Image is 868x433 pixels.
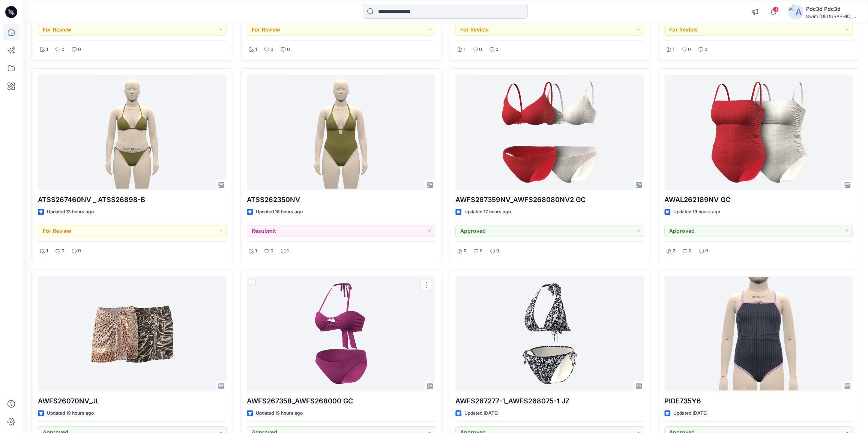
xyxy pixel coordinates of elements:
p: 0 [689,247,692,255]
a: AWFS267277-1_AWFS268075-1 JZ [455,276,644,391]
p: 1 [255,46,257,54]
p: 2 [464,247,466,255]
p: 2 [673,247,675,255]
p: 0 [480,247,483,255]
p: 0 [479,46,482,54]
p: Updated 19 hours ago [673,208,720,216]
p: 0 [496,46,499,54]
p: AWFS267359NV_AWFS268080NV2 GC [455,195,644,205]
p: 0 [62,247,65,255]
p: AWAL262189NV GC [664,195,853,205]
p: 0 [78,46,81,54]
a: ATSS262350NV [247,75,436,190]
img: avatar [788,4,803,19]
p: 0 [705,247,708,255]
a: AWAL262189NV GC [664,75,853,190]
p: 1 [46,46,48,54]
p: ATSS267460NV _ ATSS26898-B [38,195,227,205]
div: Pdc3d Pdc3d [806,4,859,13]
p: 1 [255,247,257,255]
p: Updated 16 hours ago [256,208,303,216]
p: Updated 13 hours ago [47,208,94,216]
p: Updated [DATE] [464,409,499,417]
a: AWFS26070NV_JL [38,276,227,391]
p: 1 [673,46,674,54]
p: 0 [688,46,691,54]
p: 0 [287,46,290,54]
p: AWFS26070NV_JL [38,396,227,406]
p: 0 [62,46,65,54]
p: AWFS267277-1_AWFS268075-1 JZ [455,396,644,406]
a: AWFS267358_AWFS268000 GC [247,276,436,391]
p: 0 [270,247,273,255]
p: Updated 19 hours ago [47,409,94,417]
p: 0 [496,247,499,255]
p: Updated 19 hours ago [256,409,303,417]
p: Updated 17 hours ago [464,208,511,216]
div: Swim [GEOGRAPHIC_DATA] [806,13,859,19]
p: AWFS267358_AWFS268000 GC [247,396,436,406]
a: PIDE735Y6 [664,276,853,391]
p: 1 [46,247,48,255]
p: 0 [78,247,81,255]
a: AWFS267359NV_AWFS268080NV2 GC [455,75,644,190]
p: 0 [704,46,707,54]
p: 2 [287,247,290,255]
p: ATSS262350NV [247,195,436,205]
p: 0 [270,46,273,54]
p: 1 [464,46,466,54]
p: Updated [DATE] [673,409,707,417]
p: PIDE735Y6 [664,396,853,406]
span: 4 [773,6,779,12]
a: ATSS267460NV _ ATSS26898-B [38,75,227,190]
